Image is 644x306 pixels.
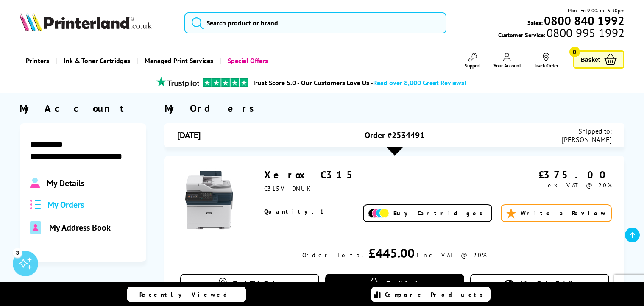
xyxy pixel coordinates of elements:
[264,168,360,181] a: Xerox C315
[501,204,612,222] a: Write a Review
[507,181,612,189] div: ex VAT @ 20%
[49,222,111,233] span: My Address Book
[180,274,319,293] a: Track This Order
[325,274,464,293] a: Buy it Again
[20,50,56,72] a: Printers
[13,248,22,257] div: 3
[521,279,576,287] span: View Order Details
[264,208,325,215] span: Quantity: 1
[568,6,624,14] span: Mon - Fri 9:00am - 5:30pm
[393,209,487,217] span: Buy Cartridges
[30,178,40,189] img: Profile.svg
[363,204,492,222] a: Buy Cartridges
[137,50,220,72] a: Managed Print Services
[47,199,84,210] span: My Orders
[177,130,201,141] span: [DATE]
[365,130,424,141] span: Order #2534491
[562,127,612,135] span: Shipped to:
[569,47,580,57] span: 0
[373,78,466,87] span: Read over 8,000 Great Reviews!
[493,62,521,69] span: Your Account
[465,53,481,69] a: Support
[152,77,203,87] img: trustpilot rating
[127,287,246,302] a: Recently Viewed
[233,279,281,287] span: Track This Order
[498,29,624,39] span: Customer Service:
[177,168,241,232] img: Xerox C315
[47,178,84,189] span: My Details
[56,50,137,72] a: Ink & Toner Cartridges
[386,279,421,287] span: Buy it Again
[368,209,389,218] img: Add Cartridges
[164,102,624,115] div: My Orders
[417,251,487,259] div: inc VAT @ 20%
[264,185,507,192] div: C315V_DNIUK
[20,102,147,115] div: My Account
[64,50,130,72] span: Ink & Toner Cartridges
[543,17,624,25] a: 0800 840 1992
[573,50,625,69] a: Basket 0
[493,53,521,69] a: Your Account
[139,291,236,298] span: Recently Viewed
[544,13,624,28] b: 0800 840 1992
[534,53,558,69] a: Track Order
[507,168,612,181] div: £375.00
[220,50,274,72] a: Special Offers
[371,287,491,302] a: Compare Products
[20,13,152,31] img: Printerland Logo
[521,209,607,217] span: Write a Review
[562,135,612,144] span: [PERSON_NAME]
[385,291,488,298] span: Compare Products
[30,200,41,209] img: all-order.svg
[252,78,466,87] a: Trust Score 5.0 - Our Customers Love Us -Read over 8,000 Great Reviews!
[545,29,624,37] span: 0800 995 1992
[20,13,174,33] a: Printerland Logo
[581,54,600,65] span: Basket
[184,12,447,33] input: Search product or brand
[203,78,248,87] img: trustpilot rating
[470,274,609,293] a: View Order Details
[302,251,366,259] div: Order Total:
[30,221,43,234] img: address-book-duotone-solid.svg
[465,62,481,69] span: Support
[368,245,415,261] div: £445.00
[527,19,543,27] span: Sales:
